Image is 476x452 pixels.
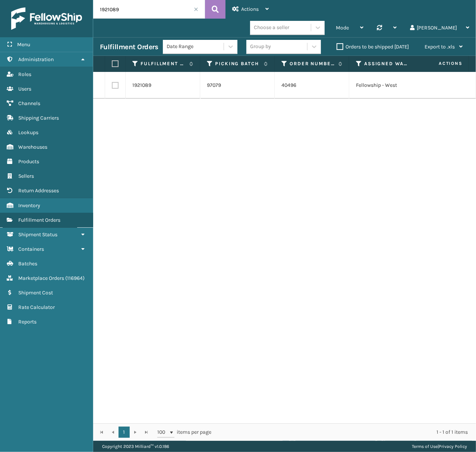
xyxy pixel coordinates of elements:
div: [PERSON_NAME] [410,19,469,37]
span: Batches [18,260,37,267]
span: Lookups [18,129,38,136]
span: Channels [18,100,40,107]
div: Choose a seller [254,24,289,32]
a: 1 [119,427,130,438]
label: Orders to be shipped [DATE] [337,44,409,50]
span: Marketplace Orders [18,275,64,281]
h3: Fulfillment Orders [100,42,158,51]
span: 100 [157,429,168,436]
div: | [412,441,467,452]
span: Shipping Carriers [18,115,59,121]
span: Sellers [18,173,34,179]
span: Rate Calculator [18,304,55,310]
span: Inventory [18,202,40,209]
a: 1921089 [132,82,151,89]
span: Menu [17,41,30,48]
span: ( 116964 ) [65,275,85,281]
label: Picking Batch [215,60,260,67]
a: 40496 [281,82,296,89]
label: Order Number [290,60,335,67]
div: Date Range [167,43,224,51]
div: 1 - 1 of 1 items [222,429,468,436]
span: Export to .xls [425,44,455,50]
span: Return Addresses [18,187,59,194]
span: Actions [241,6,259,12]
img: logo [11,7,82,30]
label: Fulfillment Order Id [141,60,186,67]
span: Fulfillment Orders [18,217,60,223]
span: Roles [18,71,31,78]
p: Copyright 2023 Milliard™ v 1.0.186 [102,441,169,452]
span: Users [18,86,31,92]
span: Shipment Status [18,231,57,238]
label: Assigned Warehouse [364,60,409,67]
span: Warehouses [18,144,47,150]
td: Fellowship - West [349,72,424,99]
span: Reports [18,319,37,325]
td: 97079 [200,72,275,99]
a: Privacy Policy [439,444,467,449]
span: Containers [18,246,44,252]
span: items per page [157,427,212,438]
span: Shipment Cost [18,290,53,296]
span: Actions [415,57,467,70]
span: Mode [336,25,349,31]
span: Administration [18,56,54,63]
span: Products [18,158,39,165]
div: Group by [250,43,271,51]
a: Terms of Use [412,444,438,449]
